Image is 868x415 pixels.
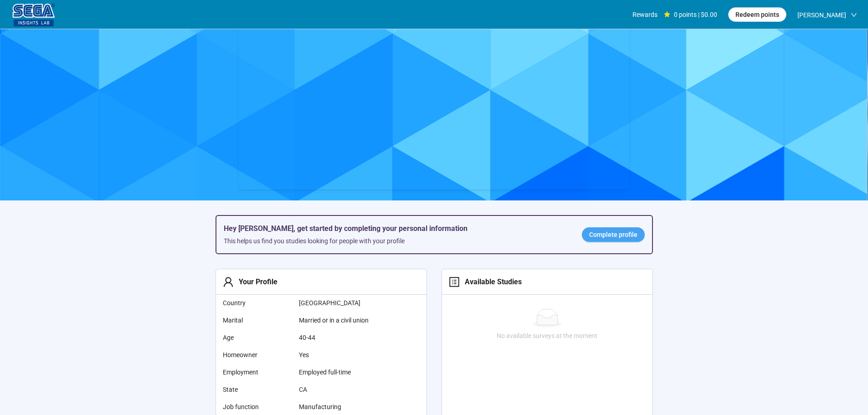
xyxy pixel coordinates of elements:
[582,227,645,242] a: Complete profile
[223,384,292,395] span: State
[299,384,390,395] span: CA
[223,315,292,325] span: Marital
[234,276,277,287] div: Your Profile
[223,277,234,287] span: user
[299,402,390,412] span: Manufacturing
[223,350,292,360] span: Homeowner
[299,333,390,343] span: 40-44
[224,236,567,246] div: This helps us find you studies looking for people with your profile
[299,315,390,325] span: Married or in a civil union
[797,0,846,30] span: [PERSON_NAME]
[851,12,857,18] span: down
[460,276,522,287] div: Available Studies
[223,298,292,308] span: Country
[299,298,390,308] span: [GEOGRAPHIC_DATA]
[735,10,779,20] span: Redeem points
[223,402,292,412] span: Job function
[728,7,786,22] button: Redeem points
[224,223,567,234] h5: Hey [PERSON_NAME], get started by completing your personal information
[223,367,292,377] span: Employment
[223,333,292,343] span: Age
[589,230,637,240] span: Complete profile
[449,277,460,287] span: profile
[664,11,670,18] span: star
[446,331,649,341] div: No available surveys at the moment
[299,367,390,377] span: Employed full-time
[299,350,390,360] span: Yes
